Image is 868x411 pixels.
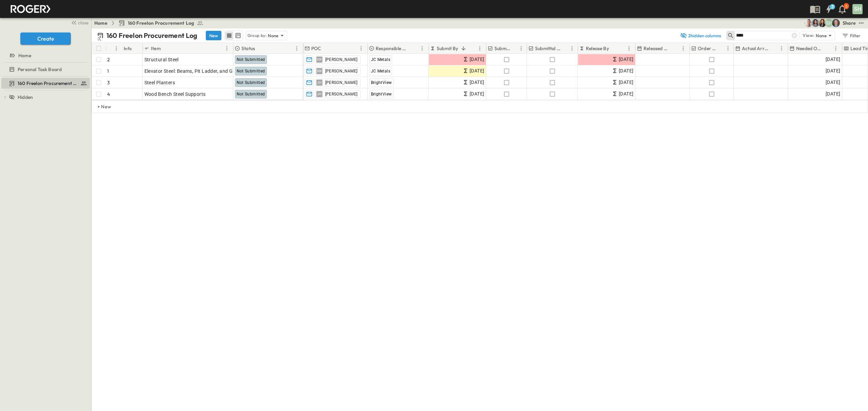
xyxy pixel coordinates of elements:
[852,4,863,14] div: SH
[1,79,88,88] a: 160 Freelon Procurement Log
[371,80,392,85] span: BrightView
[494,45,510,52] p: Submitted?
[718,45,726,52] button: Sort
[826,79,840,86] span: [DATE]
[470,79,484,86] span: [DATE]
[323,45,330,52] button: Sort
[818,19,826,27] img: Kim Bowen (kbowen@cahill-sf.com)
[619,90,633,98] span: [DATE]
[852,3,863,15] button: SH
[371,57,391,62] span: JC Metals
[144,56,179,63] span: Structural Steel
[206,31,221,40] button: New
[18,94,33,101] span: Hidden
[234,31,242,40] button: kanban view
[842,32,861,39] div: Filter
[1,78,90,89] div: 160 Freelon Procurement Logtest
[68,18,90,27] button: close
[625,44,633,52] button: Menu
[460,45,467,52] button: Sort
[619,79,633,86] span: [DATE]
[248,32,267,39] p: Group by:
[619,56,633,63] span: [DATE]
[107,56,110,63] p: 2
[18,80,78,87] span: 160 Freelon Procurement Log
[831,4,833,9] h6: 3
[151,45,161,52] p: Item
[811,19,820,27] img: Fabiola Canchola (fcanchola@cahill-sf.com)
[839,31,863,40] button: Filter
[803,32,814,39] p: View:
[376,45,409,52] p: Responsible Contractor
[94,20,208,26] nav: breadcrumbs
[679,44,687,52] button: Menu
[237,69,265,73] span: Not Submitted
[832,44,840,52] button: Menu
[317,59,322,60] span: SW
[122,43,143,54] div: Info
[18,66,62,73] span: Personal Task Board
[256,45,264,52] button: Sort
[619,67,633,75] span: [DATE]
[293,44,301,52] button: Menu
[18,52,31,59] span: Home
[805,19,813,27] img: Mickie Parrish (mparrish@cahill-sf.com)
[568,44,576,52] button: Menu
[826,90,840,98] span: [DATE]
[223,44,231,52] button: Menu
[128,20,194,26] span: 160 Freelon Procurement Log
[108,45,116,52] button: Sort
[437,45,458,52] p: Submit By
[825,19,833,27] div: Steven Habon (shabon@guzmangc.com)
[843,20,856,26] div: Share
[563,45,570,52] button: Sort
[470,67,484,75] span: [DATE]
[371,69,391,73] span: JC Metals
[824,45,832,52] button: Sort
[225,31,233,40] button: row view
[371,92,392,96] span: BrightView
[832,19,840,27] img: Jared Salin (jsalin@cahill-sf.com)
[241,45,255,52] p: Status
[325,80,358,85] span: [PERSON_NAME]
[106,31,198,40] p: 160 Freelon Procurement Log
[418,44,426,52] button: Menu
[644,45,670,52] p: Released Date
[724,44,732,52] button: Menu
[105,43,122,54] div: #
[357,44,365,52] button: Menu
[144,79,175,86] span: Steel Planters
[476,44,484,52] button: Menu
[237,80,265,85] span: Not Submitted
[517,44,525,52] button: Menu
[826,67,840,75] span: [DATE]
[78,19,88,26] span: close
[268,32,279,39] p: None
[124,39,132,58] div: Info
[796,45,823,52] p: Needed Onsite
[512,45,519,52] button: Sort
[676,31,725,40] button: 2hidden columns
[107,91,110,98] p: 4
[411,45,418,52] button: Sort
[470,90,484,98] span: [DATE]
[826,56,840,63] span: [DATE]
[237,57,265,62] span: Not Submitted
[97,103,101,110] p: + New
[610,45,618,52] button: Sort
[107,79,110,86] p: 3
[698,45,717,52] p: Order Confirmed?
[162,45,170,52] button: Sort
[317,82,322,83] span: JH
[777,44,786,52] button: Menu
[470,56,484,63] span: [DATE]
[112,44,120,52] button: Menu
[1,64,90,75] div: Personal Task Boardtest
[325,68,358,74] span: [PERSON_NAME]
[325,57,358,62] span: [PERSON_NAME]
[20,33,71,45] button: Create
[822,3,835,15] button: 3
[311,45,321,52] p: POC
